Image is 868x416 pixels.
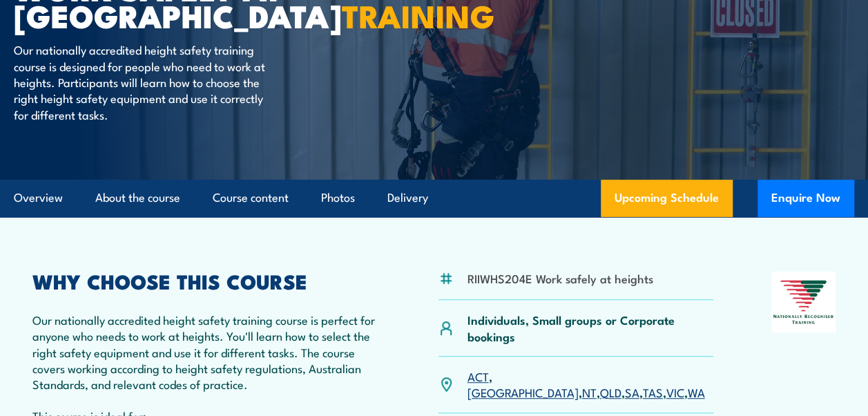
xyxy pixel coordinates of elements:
[687,384,704,400] a: WA
[95,180,180,216] a: About the course
[599,384,621,400] a: QLD
[601,180,733,217] a: Upcoming Schedule
[581,384,596,400] a: NT
[467,312,713,344] p: Individuals, Small groups or Corporate bookings
[32,272,380,290] h2: WHY CHOOSE THIS COURSE
[14,41,266,122] p: Our nationally accredited height safety training course is designed for people who need to work a...
[642,384,662,400] a: TAS
[387,180,428,216] a: Delivery
[467,270,653,286] li: RIIWHS204E Work safely at heights
[14,180,63,216] a: Overview
[467,368,713,401] p: , , , , , , ,
[666,384,684,400] a: VIC
[32,312,380,393] p: Our nationally accredited height safety training course is perfect for anyone who needs to work a...
[467,368,488,384] a: ACT
[771,272,836,332] img: Nationally Recognised Training logo.
[321,180,355,216] a: Photos
[467,384,578,400] a: [GEOGRAPHIC_DATA]
[213,180,289,216] a: Course content
[758,180,854,217] button: Enquire Now
[624,384,639,400] a: SA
